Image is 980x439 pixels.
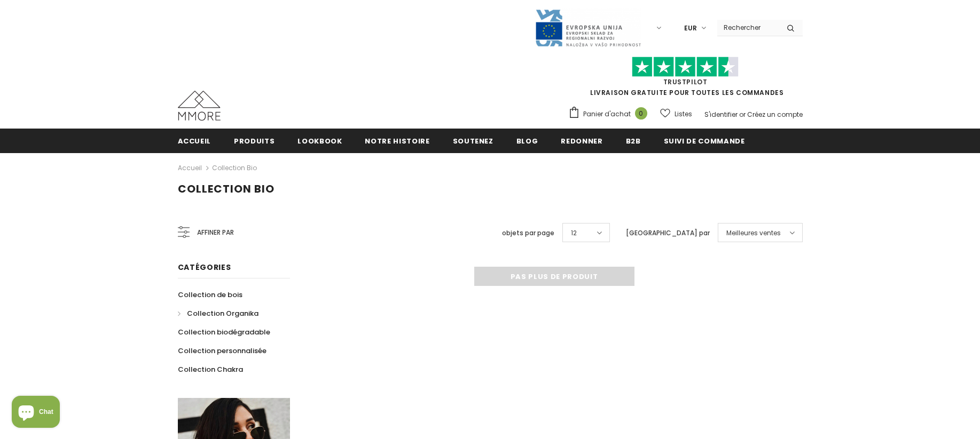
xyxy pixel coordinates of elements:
[365,136,429,146] span: Notre histoire
[453,129,493,153] a: soutenez
[726,228,781,238] span: Meilleures ventes
[675,109,692,119] span: Listes
[178,360,243,379] a: Collection Chakra
[178,181,275,196] span: Collection Bio
[704,110,738,119] a: S'identifier
[739,110,746,119] span: or
[684,23,697,34] span: EUR
[568,106,653,122] a: Panier d'achat 0
[178,341,266,360] a: Collection personnalisée
[502,228,554,238] label: objets par page
[561,136,602,146] span: Redonner
[664,136,745,146] span: Suivi de commande
[747,110,803,119] a: Créez un compte
[178,162,202,174] a: Accueil
[717,20,779,35] input: Search Site
[571,228,577,238] span: 12
[212,163,257,172] a: Collection Bio
[626,129,641,153] a: B2B
[178,304,258,323] a: Collection Organika
[197,227,234,238] span: Affiner par
[561,129,602,153] a: Redonner
[535,9,641,47] img: Javni Razpis
[626,136,641,146] span: B2B
[234,129,275,153] a: Produits
[178,136,211,146] span: Accueil
[664,129,745,153] a: Suivi de commande
[635,107,647,119] span: 0
[178,364,243,374] span: Collection Chakra
[663,77,708,86] a: TrustPilot
[568,61,803,97] span: LIVRAISON GRATUITE POUR TOUTES LES COMMANDES
[187,308,258,318] span: Collection Organika
[178,262,231,273] span: Catégories
[516,136,538,146] span: Blog
[660,105,692,123] a: Listes
[178,290,242,300] span: Collection de bois
[178,129,211,153] a: Accueil
[583,109,631,119] span: Panier d'achat
[178,323,270,341] a: Collection biodégradable
[234,136,275,146] span: Produits
[632,57,739,77] img: Faites confiance aux étoiles pilotes
[535,23,641,32] a: Javni Razpis
[453,136,493,146] span: soutenez
[9,396,63,430] inbox-online-store-chat: Shopify online store chat
[626,228,710,238] label: [GEOGRAPHIC_DATA] par
[297,129,342,153] a: Lookbook
[178,91,221,121] img: Cas MMORE
[178,327,270,337] span: Collection biodégradable
[178,285,242,304] a: Collection de bois
[516,129,538,153] a: Blog
[178,346,266,356] span: Collection personnalisée
[297,136,342,146] span: Lookbook
[365,129,429,153] a: Notre histoire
